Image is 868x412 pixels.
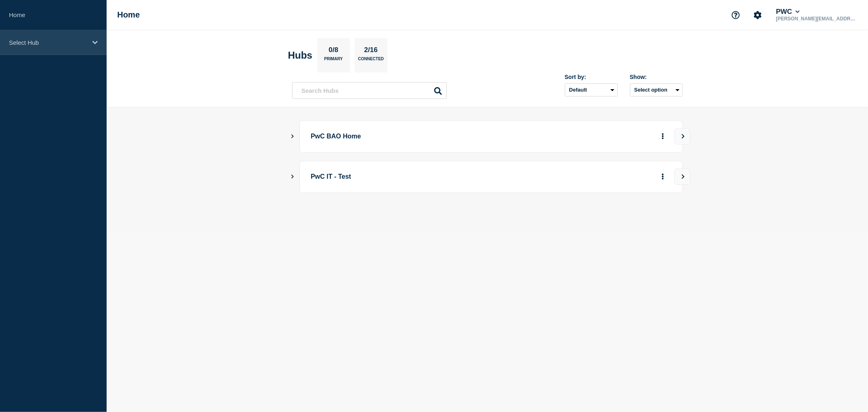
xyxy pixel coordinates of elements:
[727,7,744,24] button: Support
[749,7,766,24] button: Account settings
[9,39,87,46] p: Select Hub
[311,129,536,144] p: PwC BAO Home
[630,74,683,80] div: Show:
[292,82,447,99] input: Search Hubs
[358,57,384,65] p: Connected
[291,134,295,140] button: Show Connected Hubs
[774,16,859,22] p: [PERSON_NAME][EMAIL_ADDRESS][PERSON_NAME][DOMAIN_NAME]
[291,174,295,180] button: Show Connected Hubs
[288,50,313,61] h2: Hubs
[565,83,618,96] select: Sort by
[774,8,801,16] button: PWC
[361,46,380,57] p: 2/16
[326,46,341,57] p: 0/8
[117,10,140,20] h1: Home
[324,57,343,65] p: Primary
[630,83,683,96] button: Select option
[674,169,691,185] button: View
[565,74,618,80] div: Sort by:
[658,129,668,144] button: More actions
[311,169,536,184] p: PwC IT - Test
[674,128,691,145] button: View
[658,169,668,184] button: More actions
